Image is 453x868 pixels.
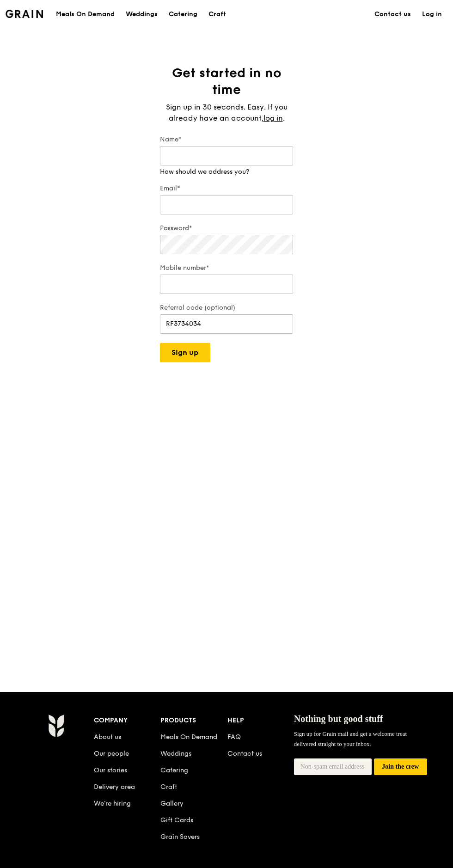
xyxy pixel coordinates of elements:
a: Catering [163,0,203,28]
a: Log in [416,0,447,28]
label: Mobile number* [160,263,293,273]
a: Catering [160,766,188,774]
h1: Get started in no time [160,65,293,98]
a: Gift Cards [160,816,193,824]
div: Help [227,714,294,727]
img: Grain [48,714,64,737]
div: Meals On Demand [56,0,115,28]
a: We’re hiring [94,800,131,807]
img: Grain [6,10,43,18]
a: Our people [94,750,129,758]
a: Contact us [227,750,262,758]
div: Products [160,714,227,727]
label: Password* [160,224,293,233]
div: Craft [208,0,226,28]
a: About us [94,733,121,741]
span: . [283,114,285,122]
label: Email* [160,184,293,193]
a: Delivery area [94,783,135,791]
div: How should we address you? [160,167,293,177]
a: Our stories [94,766,127,774]
a: FAQ [227,733,241,741]
button: Join the crew [374,758,427,776]
a: Gallery [160,800,184,807]
a: Meals On Demand [160,733,217,741]
div: Weddings [126,0,158,28]
a: Contact us [369,0,416,28]
button: Sign up [160,343,210,362]
a: log in [263,113,283,124]
input: Non-spam email address [294,758,372,775]
span: Nothing but good stuff [294,714,383,724]
span: Sign up in 30 seconds. Easy. If you already have an account, [166,103,288,122]
a: Weddings [160,750,191,758]
a: Craft [203,0,232,28]
a: Craft [160,783,177,791]
label: Referral code (optional) [160,303,293,312]
div: Company [94,714,160,727]
label: Name* [160,135,293,144]
div: Catering [169,0,197,28]
a: Grain Savers [160,833,200,841]
a: Weddings [120,0,163,28]
span: Sign up for Grain mail and get a welcome treat delivered straight to your inbox. [294,730,407,747]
